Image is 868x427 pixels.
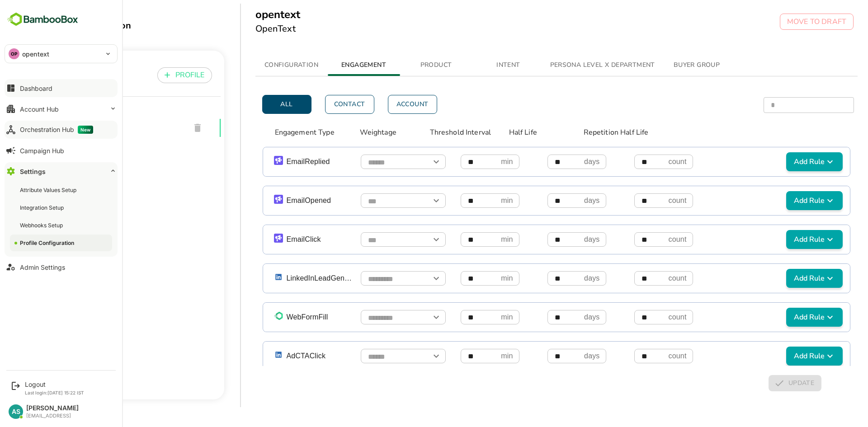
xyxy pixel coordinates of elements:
p: count [637,351,655,361]
button: Add Rule [755,152,811,171]
img: b2_tracker.png [242,311,251,320]
button: Add Rule [755,191,811,210]
p: min [469,351,481,361]
button: Open [398,233,411,246]
p: AdCTAClick [255,351,323,361]
p: count [637,312,655,323]
h6: OpenText [224,22,269,36]
p: days [552,312,568,323]
p: EmailReplied [255,156,323,167]
p: count [637,234,655,245]
div: [EMAIL_ADDRESS] [26,413,79,419]
button: Contact [293,95,343,114]
button: Account Hub [5,100,118,118]
div: [PERSON_NAME] [26,404,79,412]
div: Profile Configuration [11,19,193,32]
img: linkedin.png [242,272,251,282]
p: min [469,234,481,245]
p: Repetition Half Life [552,127,637,138]
p: min [469,195,481,206]
p: WebFormFill [255,312,323,323]
div: Orchestration Hub [20,126,93,134]
span: Add Rule [758,273,807,284]
span: PRODUCT [374,60,435,71]
button: Orchestration HubNew [5,121,118,139]
span: Add Rule [758,234,807,245]
div: Integration Setup [20,204,66,211]
p: LinkedInLeadGenFormFill [255,273,323,284]
button: Open [398,155,411,168]
p: min [469,273,481,284]
div: Dashboard [20,84,52,92]
div: Webhooks Setup [20,221,65,229]
p: PROFILE [11,71,40,82]
p: days [552,351,568,361]
div: OPopentext [5,45,117,63]
span: Add Rule [758,312,807,323]
div: Account Hub [20,105,59,113]
span: PERSONA LEVEL X DEPARTMENT [519,60,623,71]
div: LinkedInLeadGenFormFillOpenmindayscountAdd Rule [231,264,819,293]
div: WebFormFillOpenmindayscountAdd Rule [231,303,819,332]
p: min [469,312,481,323]
div: Attribute Values Setup [20,186,78,194]
p: count [637,195,655,206]
span: BUYER GROUP [634,60,696,71]
div: Profile Configuration [20,239,76,247]
p: count [637,273,655,284]
p: PROFILE [144,70,173,80]
span: CONFIGURATION [229,60,291,71]
p: days [552,156,568,167]
div: EmailRepliedOpenmindayscountAdd Rule [231,147,819,176]
span: Add Rule [758,156,807,167]
button: Open [398,272,411,285]
p: min [469,156,481,167]
span: opentext [11,122,151,133]
img: BambooboxFullLogoMark.5f36c76dfaba33ec1ec1367b70bb1252.svg [5,11,81,28]
button: Add Rule [755,347,811,366]
span: Add Rule [758,195,807,206]
div: EmailOpenedOpenmindayscountAdd Rule [231,186,819,215]
button: Add Rule [755,308,811,327]
button: MOVE TO DRAFT [748,14,822,30]
img: smartlead.png [242,156,251,165]
div: AS [9,404,23,419]
div: EmailClickOpenmindayscountAdd Rule [231,225,819,254]
p: days [552,273,568,284]
p: Last login: [DATE] 15:22 IST [25,390,84,395]
button: Add Rule [755,269,811,288]
p: EmailOpened [255,195,323,206]
div: Admin Settings [20,263,65,271]
p: days [552,195,568,206]
h5: opentext [224,7,269,22]
button: Settings [5,162,118,180]
div: OP [9,48,19,59]
p: EmailClick [255,234,323,245]
img: linkedin.png [242,350,251,359]
span: ENGAGEMENT [302,60,363,71]
button: All [231,95,280,114]
div: Campaign Hub [20,147,64,155]
button: Campaign Hub [5,141,118,160]
p: Half Life [477,127,541,138]
button: Account [356,95,406,114]
div: AdCTAClickOpenmindayscountAdd Rule [231,342,819,371]
p: MOVE TO DRAFT [755,16,815,27]
span: Add Rule [758,351,807,361]
p: days [552,234,568,245]
button: Open [398,311,411,324]
div: simple tabs [224,54,826,76]
p: Engagement Type [243,127,328,138]
p: count [637,156,655,167]
img: smartlead.png [242,234,251,243]
button: Admin Settings [5,258,118,276]
p: Weightage [328,127,392,138]
div: Logout [25,380,84,388]
span: New [78,126,93,134]
button: PROFILE [126,67,180,83]
button: Open [398,350,411,362]
button: Dashboard [5,79,118,97]
button: Add Rule [755,230,811,249]
div: Settings [20,168,46,175]
div: opentext [4,110,189,146]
